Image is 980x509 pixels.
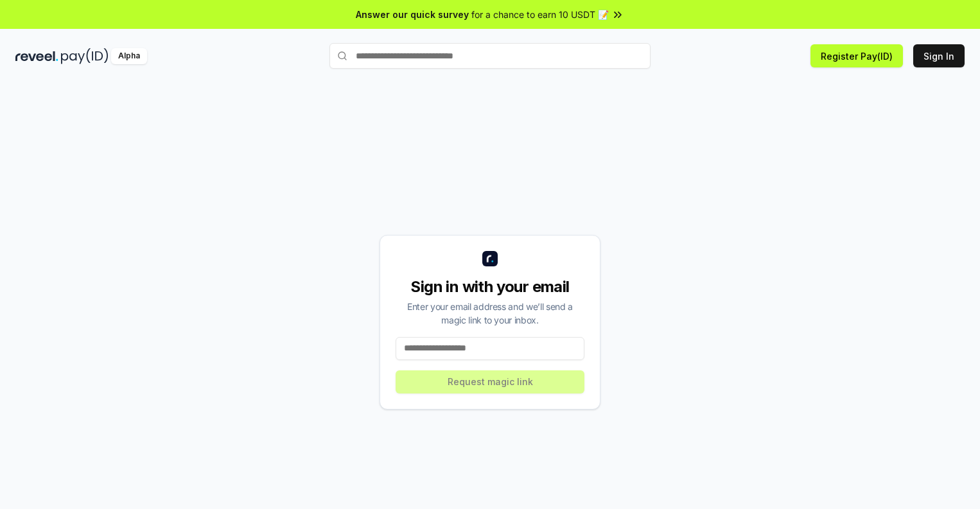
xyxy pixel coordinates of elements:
span: Answer our quick survey [356,8,469,21]
div: Sign in with your email [396,277,584,297]
img: reveel_dark [15,48,58,64]
img: logo_small [482,251,498,266]
img: pay_id [61,48,109,64]
div: Alpha [111,48,147,64]
button: Register Pay(ID) [810,44,903,67]
button: Sign In [913,44,965,67]
div: Enter your email address and we’ll send a magic link to your inbox. [396,300,584,327]
span: for a chance to earn 10 USDT 📝 [471,8,609,21]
